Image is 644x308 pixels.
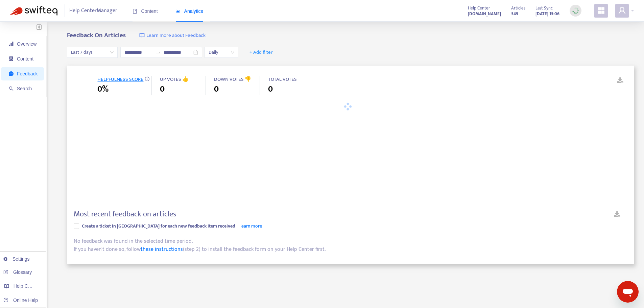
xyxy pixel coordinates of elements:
a: Learn more about Feedback [139,32,206,40]
img: Swifteq [10,6,57,16]
span: DOWN VOTES 👎 [214,75,251,84]
h4: Most recent feedback on articles [74,210,176,219]
a: Settings [3,256,30,262]
span: search [9,86,14,91]
span: area-chart [175,9,180,14]
button: + Add filter [244,47,278,58]
span: message [9,71,14,76]
img: sync_loading.0b5143dde30e3a21642e.gif [571,6,580,15]
span: signal [9,42,14,46]
div: If you haven't done so, follow (step 2) to install the feedback form on your Help Center first. [74,245,627,254]
strong: [DATE] 15:06 [535,10,559,18]
strong: 549 [511,10,518,18]
span: to [156,50,161,55]
span: 0 [160,83,165,95]
span: Overview [17,41,37,47]
span: Help Centers [14,283,41,289]
span: book [133,9,137,14]
strong: [DOMAIN_NAME] [468,10,501,18]
a: Glossary [3,269,32,275]
b: Feedback On Articles [67,30,126,41]
span: swap-right [156,50,161,55]
span: UP VOTES 👍 [160,75,189,84]
span: Create a ticket in [GEOGRAPHIC_DATA] for each new feedback item received [82,222,235,230]
span: + Add filter [249,48,273,56]
span: Search [17,86,32,91]
span: Last Sync [535,4,553,12]
div: No feedback was found in the selected time period. [74,237,627,245]
span: TOTAL VOTES [268,75,297,84]
span: 0 [214,83,219,95]
a: Online Help [3,298,38,303]
span: Daily [209,47,234,57]
span: Feedback [17,71,38,76]
a: [DOMAIN_NAME] [468,10,501,18]
span: appstore [597,6,605,15]
span: Analytics [175,8,203,14]
span: Last 7 days [71,47,114,57]
span: 0% [97,83,109,95]
span: 0 [268,83,273,95]
iframe: Button to launch messaging window [617,281,639,303]
span: Articles [511,4,525,12]
span: user [618,6,626,15]
span: HELPFULNESS SCORE [97,75,143,84]
span: Help Center Manager [69,4,117,17]
span: container [9,56,14,61]
span: Learn more about Feedback [146,32,206,40]
span: Content [17,56,33,62]
a: these instructions [141,245,183,254]
a: learn more [240,222,262,230]
span: Help Center [468,4,490,12]
span: Content [133,8,158,14]
img: image-link [139,33,145,38]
